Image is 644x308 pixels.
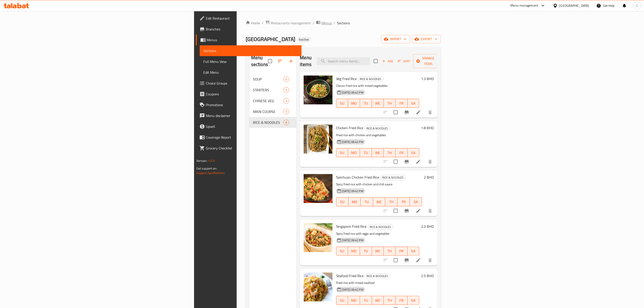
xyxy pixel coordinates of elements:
[397,297,406,304] span: FR
[336,83,419,89] p: Classic fried rice with mixed vegetables
[249,74,296,85] div: SOUP4
[206,124,298,129] span: Upsell
[365,274,390,279] div: RICE & NOODLES
[336,148,348,157] button: SU
[196,24,302,34] a: Branches
[365,274,390,279] span: RICE & NOODLES
[382,59,394,64] span: Add
[384,296,396,305] button: TH
[425,156,435,167] button: delete
[421,76,434,82] h6: 1.3 BHD
[397,197,410,206] button: FR
[416,208,421,214] a: Edit menu item
[304,76,332,104] img: Veg Fried Rice
[196,170,225,176] a: Support.OpsPlatform
[381,35,410,43] button: import
[416,257,421,263] a: Edit menu item
[358,76,383,82] div: RICE & NOODLES
[408,247,419,256] button: SA
[374,149,382,156] span: WE
[348,247,360,256] button: MO
[425,255,435,266] button: delete
[196,143,302,154] a: Grocery Checklist
[511,3,538,8] div: Menu-management
[203,59,298,64] span: Full Menu View
[384,99,396,108] button: TH
[391,206,400,216] span: Select to update
[336,231,419,237] p: Spicy fried rice with eggs and vegetables
[348,99,360,108] button: MO
[396,148,408,157] button: FR
[304,125,332,154] img: Chicken Fried Rice
[336,75,357,82] span: Veg Fried Rice
[284,99,289,103] span: 3
[283,109,289,114] div: items
[372,296,384,305] button: WE
[196,158,207,164] span: Version:
[340,90,365,95] span: [DATE] 06:42 PM
[391,108,400,117] span: Select to update
[350,297,358,304] span: MO
[412,35,441,43] button: export
[384,247,396,256] button: TH
[391,157,400,166] span: Select to update
[350,149,358,156] span: MO
[206,26,298,32] span: Branches
[206,113,298,118] span: Menu disclaimer
[384,148,396,157] button: TH
[397,248,406,254] span: FR
[362,297,370,304] span: TU
[284,110,289,114] span: 5
[196,165,217,171] span: Get support on:
[409,297,418,304] span: SA
[408,296,419,305] button: SA
[374,100,382,107] span: WE
[275,56,286,67] span: Sort sections
[401,156,412,167] button: Branch-specific-item
[336,223,367,230] span: Singapore Fried Rice
[206,80,298,86] span: Choice Groups
[297,38,311,41] span: Inactive
[365,126,390,131] span: RICE & NOODLES
[338,199,347,205] span: SU
[206,102,298,108] span: Promotions
[401,107,412,118] button: Branch-specific-item
[374,297,382,304] span: WE
[401,205,412,216] button: Branch-specific-item
[385,100,394,107] span: TH
[385,36,406,42] span: import
[249,85,296,95] div: STARTERS5
[196,132,302,143] a: Coverage Report
[425,107,435,118] button: delete
[206,145,298,151] span: Grocery Checklist
[304,223,332,252] img: Singapore Fried Rice
[246,20,441,26] nav: breadcrumb
[396,247,408,256] button: FR
[336,132,419,138] p: Fried rice with chicken and vegetables
[284,77,289,81] span: 4
[206,135,298,140] span: Coverage Report
[425,205,435,216] button: delete
[338,100,346,107] span: SU
[253,87,283,93] span: STARTERS
[249,72,296,130] nav: Menu sections
[380,175,406,180] span: RICE & NOODLES
[200,56,302,67] a: Full Menu View
[337,20,350,26] span: Sections
[372,247,384,256] button: WE
[399,199,408,205] span: FR
[385,149,394,156] span: TH
[421,273,434,279] h6: 2.5 BHD
[334,20,335,26] li: /
[208,158,215,164] span: 1.0.0
[362,149,370,156] span: TU
[421,125,434,131] h6: 1.8 BHD
[196,99,302,110] a: Promotions
[350,248,358,254] span: MO
[253,120,283,125] span: RICE & NOODLES
[360,296,372,305] button: TU
[409,149,418,156] span: SA
[196,13,302,24] a: Edit Restaurant
[385,248,394,254] span: TH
